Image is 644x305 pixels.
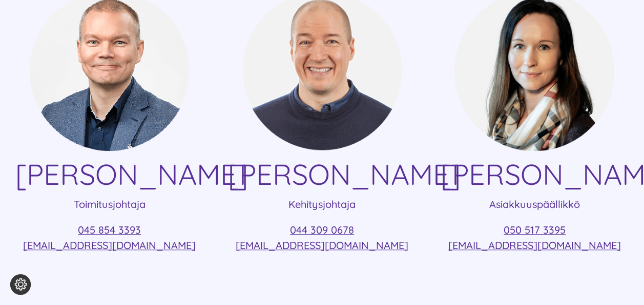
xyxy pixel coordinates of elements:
a: [EMAIL_ADDRESS][DOMAIN_NAME] [23,239,196,252]
p: Kehitysjohtaja [228,197,416,212]
h4: [PERSON_NAME] [228,157,416,192]
button: Evästeasetukset [10,274,31,295]
h4: [PERSON_NAME] [441,157,629,192]
h4: [PERSON_NAME] [15,157,203,192]
a: [EMAIL_ADDRESS][DOMAIN_NAME] [448,239,621,252]
a: 044 309 0678 [290,223,354,236]
p: Toimitusjohtaja [15,197,203,212]
p: Asiakkuuspäällikkö [441,197,629,212]
a: 050 517 3395 [504,223,566,236]
a: [EMAIL_ADDRESS][DOMAIN_NAME] [236,239,408,252]
a: 045 854 3393 [78,223,141,236]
